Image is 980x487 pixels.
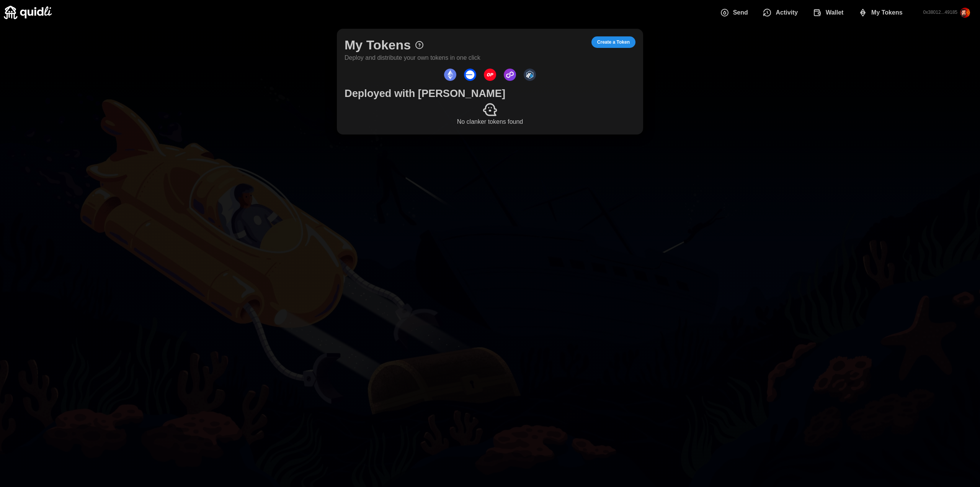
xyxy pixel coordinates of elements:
p: 0x38012...49185 [923,9,957,16]
img: Base [464,69,476,81]
button: Create a Token [591,36,635,48]
span: Send [733,5,748,20]
button: Polygon [502,67,518,83]
button: Activity [757,5,807,21]
span: Activity [776,5,798,20]
img: Arbitrum [524,69,536,81]
p: Deploy and distribute your own tokens in one click [345,53,480,63]
button: Base [462,67,478,83]
span: My Tokens [871,5,903,20]
img: Optimism [484,69,496,81]
span: Create a Token [597,37,630,48]
h1: My Tokens [345,36,411,53]
button: Ethereum [442,67,458,83]
button: My Tokens [852,5,911,21]
img: Ethereum [444,69,456,81]
img: Quidli [4,6,52,19]
button: Optimism [482,67,498,83]
img: rectcrop3 [960,8,970,18]
button: 0x38012...49185 [917,2,976,24]
button: Arbitrum [522,67,538,83]
span: Wallet [826,5,844,20]
h1: Deployed with [PERSON_NAME] [345,87,635,100]
button: Wallet [807,5,852,21]
button: Send [714,5,757,21]
img: Polygon [504,69,516,81]
p: No clanker tokens found [345,117,635,127]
